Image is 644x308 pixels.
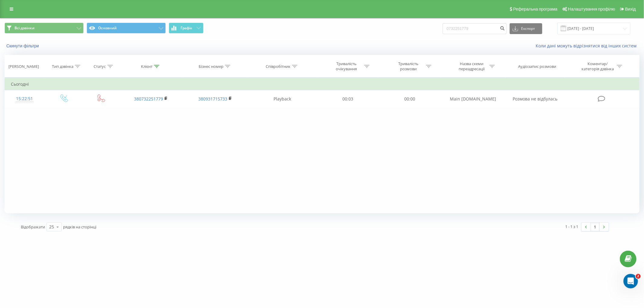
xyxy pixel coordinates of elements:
a: 380931715733 [198,96,227,102]
td: Playback [248,90,317,108]
div: 15:22:51 [11,93,38,105]
td: Сьогодні [5,78,639,90]
a: Коли дані можуть відрізнятися вiд інших систем [536,43,639,49]
span: Налаштування профілю [568,7,615,11]
td: Main [DOMAIN_NAME] [441,90,505,108]
span: Графік [181,26,192,30]
span: Відображати [21,224,45,230]
div: Тип дзвінка [52,64,73,69]
div: 1 - 1 з 1 [566,224,578,230]
span: рядків на сторінці [63,224,96,230]
span: Всі дзвінки [14,26,34,30]
input: Пошук за номером [443,23,507,34]
div: Коментар/категорія дзвінка [580,61,615,71]
div: Тривалість очікування [330,61,363,71]
iframe: Intercom live chat [623,274,638,288]
div: Клієнт [141,64,152,69]
button: Скинути фільтри [5,43,42,49]
a: 1 [591,223,600,231]
div: Співробітник [266,64,290,69]
td: 00:03 [317,90,379,108]
div: Тривалість розмови [392,61,425,71]
div: [PERSON_NAME] [8,64,39,69]
button: Експорт [510,23,542,34]
span: Розмова не відбулась [513,96,557,102]
button: Основний [87,23,166,33]
div: Назва схеми переадресації [456,61,488,71]
button: Всі дзвінки [5,23,84,33]
div: Статус [94,64,106,69]
button: Графік [169,23,203,33]
span: 2 [636,274,641,279]
a: 380732251779 [134,96,163,102]
td: 00:00 [379,90,441,108]
span: Вихід [625,7,636,11]
span: Реферальна програма [513,7,558,11]
div: Аудіозапис розмови [518,64,556,69]
div: 25 [49,224,54,230]
div: Бізнес номер [199,64,223,69]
